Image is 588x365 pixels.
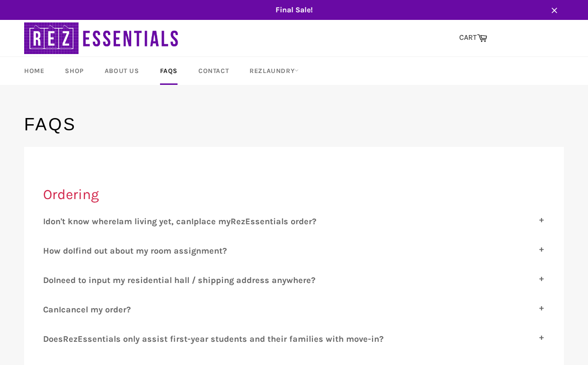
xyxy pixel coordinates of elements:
span: Final Sale! [15,5,573,15]
label: D I [43,275,545,285]
span: ssentials order? [250,216,316,227]
span: am living yet, can [119,216,191,227]
span: ez [236,216,245,227]
a: FAQs [151,57,187,85]
a: Shop [55,57,93,85]
span: don't know where [45,216,116,227]
h2: Ordering [43,185,545,204]
label: H I [43,246,545,256]
span: ssentials only assist first-year students and their families with move-in? [83,334,383,344]
span: o [49,275,53,285]
span: ow do [49,246,73,256]
span: an [48,304,59,315]
span: ez [69,334,78,344]
span: find out about my room assignment? [75,246,227,256]
span: cancel my order? [61,304,131,315]
h1: FAQs [24,113,564,137]
label: C I [43,304,545,315]
label: I I I R E [43,216,545,227]
a: Contact [189,57,238,85]
a: CART [454,28,492,48]
span: need to input my residential hall / shipping address anywhere? [56,275,315,285]
span: place my [194,216,231,227]
label: D R E [43,334,545,344]
img: RezEssentials [24,20,180,56]
a: Home [15,57,53,85]
span: oes [49,334,63,344]
a: About Us [95,57,149,85]
a: RezLaundry [240,57,308,85]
